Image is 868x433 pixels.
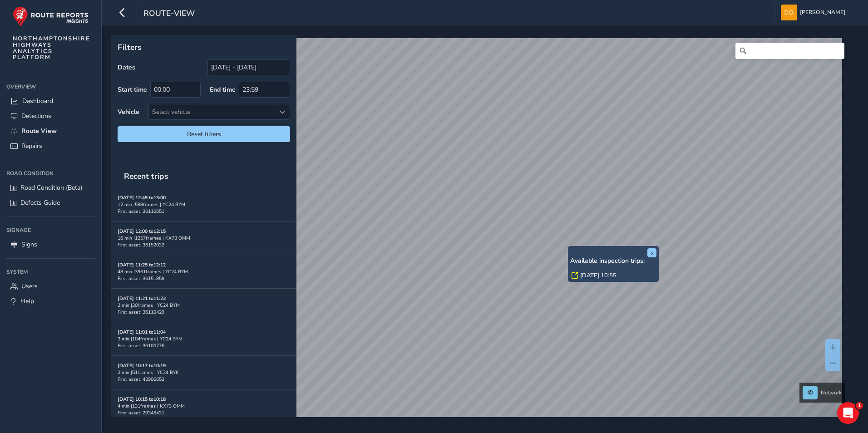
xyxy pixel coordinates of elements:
span: Recent trips [118,164,175,188]
strong: [DATE] 10:15 to 10:18 [118,396,166,403]
div: Overview [6,80,95,93]
span: Detections [21,112,51,120]
div: Select vehicle [149,104,275,119]
div: 16 min | 1257 frames | KX73 OMM [118,235,290,241]
a: Road Condition (Beta) [6,180,95,195]
input: Search [735,43,844,59]
a: Dashboard [6,93,95,108]
img: diamond-layout [781,5,797,20]
strong: [DATE] 12:49 to 13:00 [118,194,166,201]
img: rr logo [13,6,89,27]
label: Vehicle [118,108,139,116]
div: 48 min | 3961 frames | YC24 BYM [118,268,290,275]
span: Repairs [21,142,42,150]
span: Route View [21,127,57,135]
button: [PERSON_NAME] [781,5,848,20]
span: Reset filters [124,130,283,138]
span: First asset: 36110651 [118,208,164,215]
span: First asset: 42900653 [118,376,164,383]
span: First asset: 29348431 [118,409,164,416]
span: First asset: 36152032 [118,241,164,248]
span: route-view [143,8,195,20]
p: Filters [118,41,290,53]
span: Users [21,282,38,290]
strong: [DATE] 11:01 to 11:04 [118,329,166,335]
span: 1 [856,402,863,409]
span: Network [821,389,842,396]
a: Defects Guide [6,195,95,210]
div: 4 min | 131 frames | KX73 OMM [118,403,290,409]
span: Help [20,297,34,305]
label: Start time [118,85,147,94]
div: Signage [6,223,95,237]
a: Detections [6,108,95,123]
label: End time [210,85,236,94]
a: Route View [6,123,95,138]
span: First asset: 36100776 [118,342,164,349]
a: Users [6,279,95,294]
a: [DATE] 10:55 [580,271,616,280]
strong: [DATE] 11:25 to 12:12 [118,261,166,268]
a: Signs [6,237,95,252]
span: Road Condition (Beta) [20,183,82,192]
span: Defects Guide [20,198,60,207]
iframe: Intercom live chat [837,402,859,424]
div: System [6,265,95,279]
div: 2 min | 30 frames | YC24 BYM [118,302,290,309]
button: x [647,248,656,257]
h6: Available inspection trips: [570,257,656,265]
button: Reset filters [118,126,290,142]
div: Road Condition [6,167,95,180]
span: First asset: 36151859 [118,275,164,282]
label: Dates [118,63,135,72]
strong: [DATE] 11:21 to 11:23 [118,295,166,302]
span: [PERSON_NAME] [800,5,845,20]
a: Help [6,294,95,309]
strong: [DATE] 10:17 to 10:19 [118,362,166,369]
a: Repairs [6,138,95,153]
div: 12 min | 598 frames | YC24 BYM [118,201,290,208]
strong: [DATE] 12:00 to 12:15 [118,228,166,235]
span: Dashboard [22,97,53,105]
span: First asset: 36110429 [118,309,164,315]
div: 2 min | 51 frames | YC24 BYK [118,369,290,376]
span: NORTHAMPTONSHIRE HIGHWAYS ANALYTICS PLATFORM [13,35,90,60]
canvas: Map [114,38,842,428]
span: Signs [21,240,37,249]
div: 3 min | 104 frames | YC24 BYM [118,335,290,342]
